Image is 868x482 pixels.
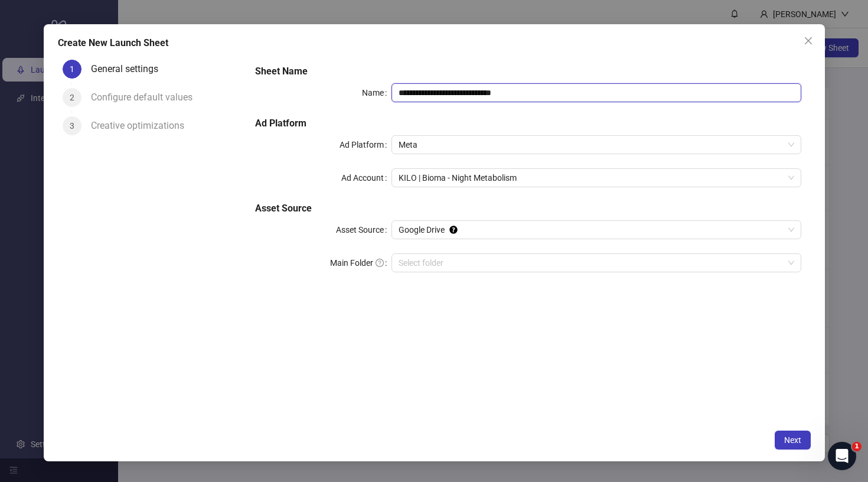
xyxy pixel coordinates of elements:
button: Next [775,431,811,450]
span: close [804,36,813,45]
span: 1 [70,64,74,74]
button: Close [799,31,818,50]
span: 3 [70,121,74,131]
div: Creative optimizations [91,116,194,135]
label: Main Folder [330,253,391,272]
div: Tooltip anchor [448,224,459,235]
span: question-circle [376,259,384,267]
span: Meta [399,136,794,154]
label: Ad Platform [340,135,391,154]
span: KILO | Bioma - Night Metabolism [399,169,794,187]
div: General settings [91,60,168,79]
label: Asset Source [336,220,391,239]
h5: Asset Source [255,201,801,216]
h5: Sheet Name [255,64,801,79]
label: Ad Account [341,168,391,187]
iframe: Intercom live chat [828,442,856,470]
span: 2 [70,93,74,102]
span: 1 [852,442,862,451]
label: Name [362,83,391,102]
span: Next [784,435,801,445]
div: Create New Launch Sheet [58,36,811,50]
input: Name [391,83,801,102]
h5: Ad Platform [255,116,801,131]
span: Google Drive [399,221,794,239]
div: Configure default values [91,88,202,107]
